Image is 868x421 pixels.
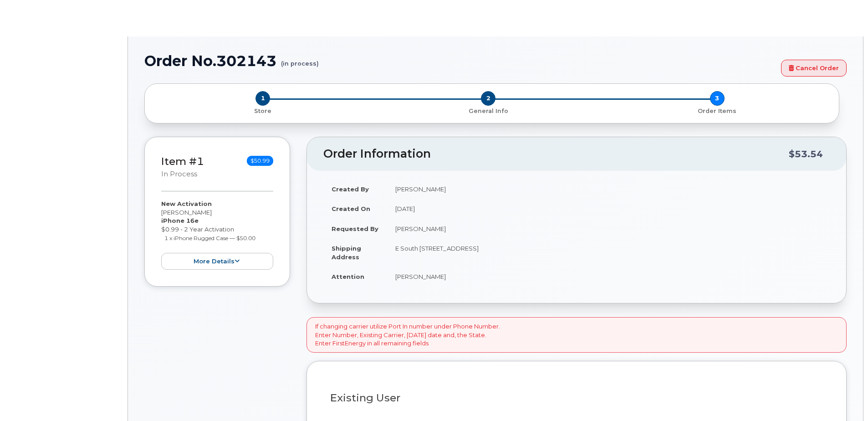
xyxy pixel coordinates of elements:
[161,217,199,224] strong: iPhone 16e
[161,170,197,178] small: in process
[387,238,830,267] td: E South [STREET_ADDRESS]
[481,91,495,106] span: 2
[281,53,319,67] small: (in process)
[156,107,370,115] p: Store
[247,156,273,166] span: $50.99
[332,205,370,212] strong: Created On
[161,253,273,270] button: more details
[330,392,823,404] h3: Existing User
[387,267,830,287] td: [PERSON_NAME]
[387,219,830,239] td: [PERSON_NAME]
[164,235,255,241] small: 1 x iPhone Rugged Case — $50.00
[161,200,273,270] div: [PERSON_NAME] $0.99 - 2 Year Activation
[161,200,212,207] strong: New Activation
[332,245,361,261] strong: Shipping Address
[152,106,374,115] a: 1 Store
[374,106,603,115] a: 2 General Info
[378,107,599,115] p: General Info
[315,322,500,348] p: If changing carrier utilize Port In number under Phone Number. Enter Number, Existing Carrier, [D...
[387,199,830,219] td: [DATE]
[323,148,789,160] h2: Order Information
[161,155,204,168] a: Item #1
[332,185,369,193] strong: Created By
[332,225,378,232] strong: Requested By
[255,91,270,106] span: 1
[332,273,364,280] strong: Attention
[781,60,847,77] a: Cancel Order
[144,53,776,69] h1: Order No.302143
[789,145,823,163] div: $53.54
[387,179,830,199] td: [PERSON_NAME]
